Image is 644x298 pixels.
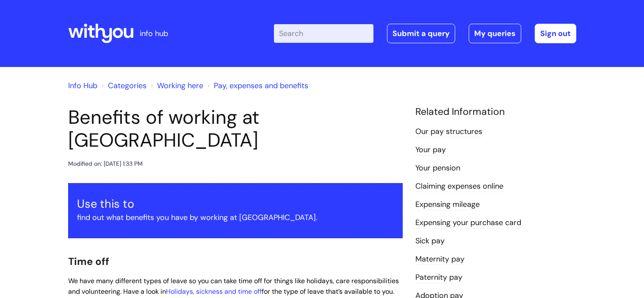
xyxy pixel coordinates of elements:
[108,81,146,91] a: Categories
[415,106,576,118] h4: Related Information
[68,106,403,152] h1: Benefits of working at [GEOGRAPHIC_DATA]
[415,254,464,265] a: Maternity pay
[166,287,262,296] a: Holidays, sickness and time off
[100,79,146,92] li: Solution home
[274,24,373,43] input: Search
[68,255,109,268] span: Time off
[68,159,143,169] div: Modified on: [DATE] 1:33 PM
[274,24,576,43] div: | -
[415,217,521,228] a: Expensing your purchase card
[387,24,455,43] a: Submit a query
[415,126,482,137] a: Our pay structures
[415,199,480,210] a: Expensing mileage
[415,163,460,174] a: Your pension
[149,79,203,92] li: Working here
[415,181,503,192] a: Claiming expenses online
[415,236,445,247] a: Sick pay
[535,24,576,43] a: Sign out
[68,276,399,296] span: We have many different types of leave so you can take time off for things like holidays, care res...
[77,211,394,224] p: find out what benefits you have by working at [GEOGRAPHIC_DATA].
[157,81,203,91] a: Working here
[415,272,462,283] a: Paternity pay
[205,79,308,92] li: Pay, expenses and benefits
[77,197,394,211] h3: Use this to
[140,27,168,40] p: info hub
[415,145,446,156] a: Your pay
[68,81,97,91] a: Info Hub
[214,81,308,91] a: Pay, expenses and benefits
[469,24,521,43] a: My queries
